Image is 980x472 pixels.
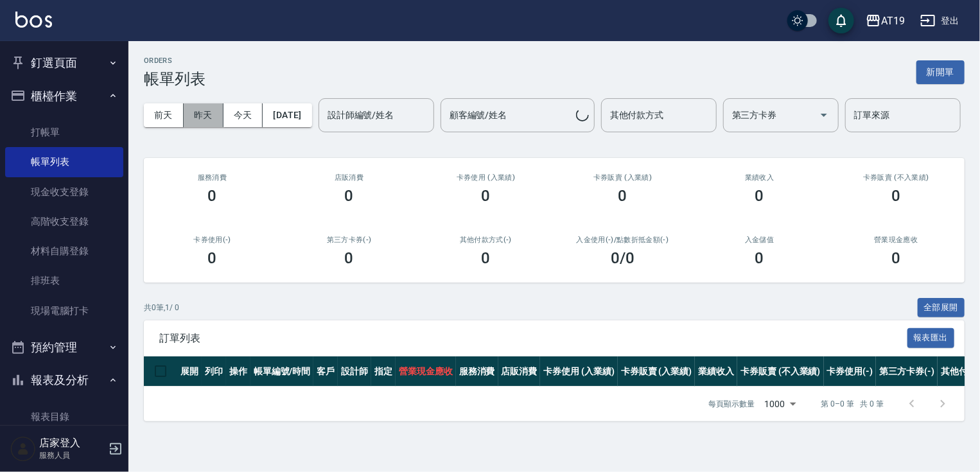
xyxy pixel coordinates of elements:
button: save [828,8,854,33]
th: 指定 [371,356,396,387]
button: 全部展開 [918,298,965,318]
h3: 服務消費 [159,173,265,182]
div: AT19 [881,13,905,29]
th: 列印 [202,356,226,387]
th: 客戶 [313,356,338,387]
button: 櫃檯作業 [5,80,123,113]
a: 材料自購登錄 [5,236,123,266]
p: 每頁顯示數量 [708,398,755,410]
button: 預約管理 [5,331,123,364]
a: 打帳單 [5,118,123,147]
th: 卡券使用(-) [824,356,877,387]
th: 服務消費 [456,356,498,387]
h2: 店販消費 [296,173,402,182]
h3: 帳單列表 [144,70,206,88]
h2: 卡券販賣 (入業績) [570,173,676,182]
h3: 0 [892,249,901,267]
th: 業績收入 [695,356,737,387]
th: 操作 [226,356,250,387]
h3: 0 [618,187,627,205]
h3: 0 /0 [611,249,634,267]
div: 1000 [760,387,801,421]
button: [DATE] [263,103,311,127]
button: 今天 [223,103,263,127]
h2: 卡券販賣 (不入業績) [843,173,949,182]
p: 共 0 筆, 1 / 0 [144,302,179,313]
a: 報表匯出 [907,331,955,344]
button: 報表及分析 [5,363,123,397]
button: 前天 [144,103,184,127]
h2: 卡券使用(-) [159,236,265,244]
p: 服務人員 [39,450,105,461]
th: 設計師 [338,356,371,387]
a: 現金收支登錄 [5,177,123,207]
h3: 0 [482,249,491,267]
img: Logo [15,12,52,28]
button: 昨天 [184,103,223,127]
th: 帳單編號/時間 [250,356,314,387]
button: 釘選頁面 [5,46,123,80]
h2: ORDERS [144,57,206,65]
h3: 0 [755,249,764,267]
h3: 0 [892,187,901,205]
button: 新開單 [916,60,965,84]
th: 店販消費 [498,356,541,387]
h5: 店家登入 [39,437,105,450]
h2: 入金使用(-) /點數折抵金額(-) [570,236,676,244]
button: AT19 [861,8,910,34]
a: 高階收支登錄 [5,207,123,236]
h2: 營業現金應收 [843,236,949,244]
h2: 卡券使用 (入業績) [433,173,539,182]
th: 卡券使用 (入業績) [540,356,618,387]
h3: 0 [208,187,217,205]
th: 第三方卡券(-) [876,356,938,387]
h2: 入金儲值 [706,236,812,244]
a: 現場電腦打卡 [5,296,123,326]
p: 第 0–0 筆 共 0 筆 [821,398,884,410]
img: Person [10,436,36,462]
h2: 業績收入 [706,173,812,182]
h3: 0 [482,187,491,205]
a: 新開單 [916,66,965,78]
a: 排班表 [5,266,123,295]
a: 報表目錄 [5,402,123,432]
h2: 第三方卡券(-) [296,236,402,244]
h2: 其他付款方式(-) [433,236,539,244]
span: 訂單列表 [159,332,907,345]
th: 卡券販賣 (入業績) [618,356,696,387]
button: Open [814,105,834,125]
th: 營業現金應收 [396,356,456,387]
h3: 0 [755,187,764,205]
th: 展開 [177,356,202,387]
h3: 0 [208,249,217,267]
button: 登出 [915,9,965,33]
h3: 0 [345,249,354,267]
button: 報表匯出 [907,328,955,348]
a: 帳單列表 [5,147,123,177]
th: 卡券販賣 (不入業績) [737,356,823,387]
h3: 0 [345,187,354,205]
